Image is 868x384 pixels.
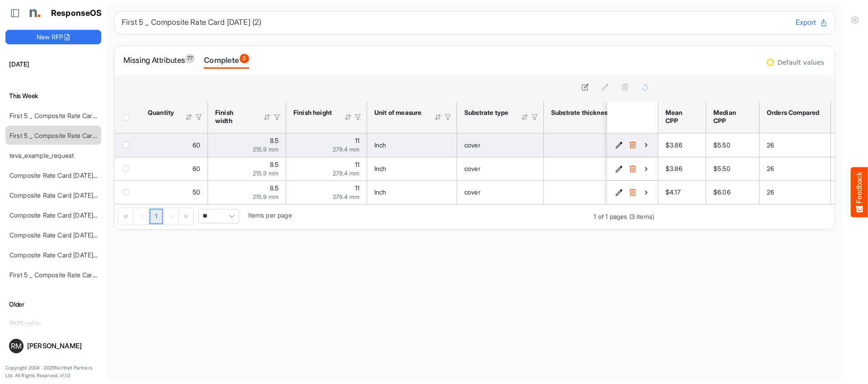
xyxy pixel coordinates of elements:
div: Missing Attributes [123,54,195,66]
a: Composite Rate Card [DATE] mapping test_deleted [9,211,157,219]
button: Delete [628,141,637,150]
td: 11 is template cell Column Header httpsnorthellcomontologiesmapping-rulesmeasurementhasfinishsize... [286,157,367,180]
span: $5.50 [713,141,731,149]
button: Edit [614,141,623,150]
td: 80 is template cell Column Header httpsnorthellcomontologiesmapping-rulesmaterialhasmaterialthick... [544,133,678,157]
div: Unit of measure [374,109,422,117]
td: cover is template cell Column Header httpsnorthellcomontologiesmapping-rulesmaterialhassubstratem... [457,133,544,157]
td: $3.86 is template cell Column Header mean-cpp [658,157,706,180]
span: 11 [355,137,359,144]
span: 26 [767,188,774,196]
td: cover is template cell Column Header httpsnorthellcomontologiesmapping-rulesmaterialhassubstratem... [457,180,544,204]
td: 26 is template cell Column Header orders-compared [759,157,831,180]
span: $3.86 [665,141,682,149]
td: 26 is template cell Column Header orders-compared [759,180,831,204]
td: cover is template cell Column Header httpsnorthellcomontologiesmapping-rulesmaterialhassubstratem... [457,157,544,180]
a: Composite Rate Card [DATE]_smaller [9,251,117,259]
a: First 5 _ Composite Rate Card [DATE] [9,271,118,279]
td: checkbox [114,157,141,180]
div: Substrate type [464,109,509,117]
button: New RFP [5,30,101,44]
td: Inch is template cell Column Header httpsnorthellcomontologiesmapping-rulesmeasurementhasunitofme... [367,133,457,157]
div: Default values [778,59,824,66]
div: Pager Container [114,204,658,229]
div: Filter Icon [273,113,281,121]
span: cover [464,141,481,149]
h6: Older [5,299,101,309]
button: View [642,188,651,197]
h1: ResponseOS [51,9,102,18]
span: Items per page [248,211,292,219]
span: 279.4 mm [333,193,359,200]
td: $5.50 is template cell Column Header median-cpp [706,133,759,157]
td: 80 is template cell Column Header httpsnorthellcomontologiesmapping-rulesmaterialhasmaterialthick... [544,180,678,204]
td: 11 is template cell Column Header httpsnorthellcomontologiesmapping-rulesmeasurementhasfinishsize... [286,180,367,204]
td: 11 is template cell Column Header httpsnorthellcomontologiesmapping-rulesmeasurementhasfinishsize... [286,133,367,157]
button: Edit [614,164,623,173]
td: $3.86 is template cell Column Header mean-cpp [658,133,706,157]
span: Inch [374,188,387,196]
div: Filter Icon [531,113,539,121]
span: $6.06 [713,188,731,196]
span: 1 of 1 pages [594,213,627,220]
button: View [642,141,651,150]
div: Substrate thickness or weight [551,109,643,117]
button: Delete [628,164,637,173]
img: Northell [25,4,43,22]
button: Edit [614,188,623,197]
a: First 5 _ Composite Rate Card [DATE] (2) [9,112,127,119]
span: 8.5 [270,161,278,168]
span: (3 items) [629,213,654,220]
span: 26 [767,165,774,172]
div: Go to first page [118,208,134,224]
div: Quantity [148,109,173,117]
div: Filter Icon [444,113,452,121]
span: 8.5 [270,137,278,144]
button: Feedback [851,167,868,217]
div: Go to last page [179,208,193,224]
td: Inch is template cell Column Header httpsnorthellcomontologiesmapping-rulesmeasurementhasunitofme... [367,157,457,180]
h6: First 5 _ Composite Rate Card [DATE] (2) [122,19,788,26]
td: checkbox [114,133,141,157]
td: 50 is template cell Column Header httpsnorthellcomontologiesmapping-rulesorderhasquantity [141,180,208,204]
td: 067d893e-4656-419b-b8c4-9afc1730630d is template cell Column Header [607,180,660,204]
span: 60 [193,141,200,149]
a: e2e-test-file_20250922_104513 [9,62,101,70]
td: 26 is template cell Column Header orders-compared [759,133,831,157]
td: checkbox [114,180,141,204]
span: 279.4 mm [333,146,359,153]
td: 60 is template cell Column Header httpsnorthellcomontologiesmapping-rulesorderhasquantity [141,157,208,180]
div: Finish height [293,109,332,117]
div: Filter Icon [195,113,203,121]
div: Mean CPP [665,109,696,125]
td: 8.5 is template cell Column Header httpsnorthellcomontologiesmapping-rulesmeasurementhasfinishsiz... [208,157,286,180]
div: Filter Icon [354,113,362,121]
div: Finish width [215,109,251,125]
a: First 5 _ Composite Rate Card [DATE] (2) [9,132,127,139]
h6: [DATE] [5,59,101,69]
span: 215.9 mm [253,170,278,177]
span: $3.86 [665,165,682,172]
span: Pagerdropdown [198,209,239,223]
span: Inch [374,165,387,172]
span: 215.9 mm [253,193,278,200]
th: Header checkbox [114,101,141,133]
button: View [642,164,651,173]
p: Copyright 2004 - 2025 Northell Partners Ltd. All Rights Reserved. v 1.1.0 [5,364,101,380]
span: 60 [193,165,200,172]
button: Export [796,17,828,28]
span: Inch [374,141,387,149]
span: cover [464,165,481,172]
td: $6.06 is template cell Column Header median-cpp [706,180,759,204]
span: 11 [355,184,359,192]
span: 26 [767,141,774,149]
span: 77 [185,54,195,63]
span: cover [464,188,481,196]
div: [PERSON_NAME] [27,342,98,349]
span: $4.17 [665,188,680,196]
a: Page 1 of 1 Pages [149,209,163,225]
td: $5.50 is template cell Column Header median-cpp [706,157,759,180]
span: 3 [240,54,249,63]
button: Delete [628,188,637,197]
td: 60 is template cell Column Header httpsnorthellcomontologiesmapping-rulesorderhasquantity [141,133,208,157]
